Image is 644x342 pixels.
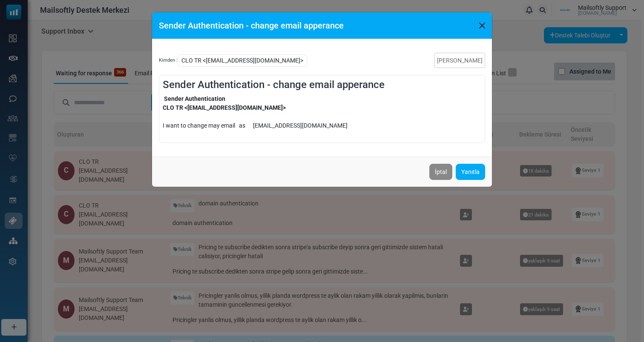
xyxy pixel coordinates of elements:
a: [PERSON_NAME] [434,53,485,68]
strong: CLO TR <[EMAIL_ADDRESS][DOMAIN_NAME]> [163,104,286,111]
div: I want to change may email as [EMAIL_ADDRESS][DOMAIN_NAME] [163,103,481,139]
button: Close [476,19,489,32]
strong: Sender Authentication [164,95,225,102]
a: Yanıtla [456,164,485,180]
span: Kimden : [159,57,178,64]
h4: Sender Authentication - change email apperance [163,79,481,91]
h5: Sender Authentication - change email apperance [159,19,344,32]
span: CLO TR <[EMAIL_ADDRESS][DOMAIN_NAME]> [178,54,307,67]
button: İptal [429,164,452,180]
